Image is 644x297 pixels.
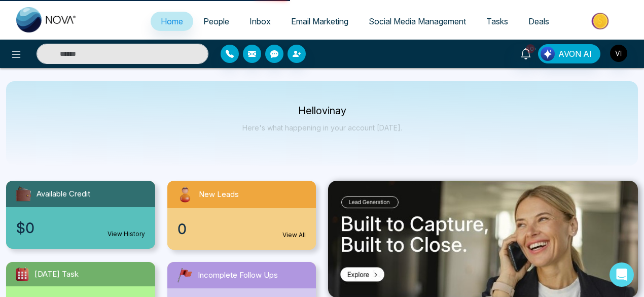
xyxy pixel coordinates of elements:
span: People [203,16,229,26]
img: todayTask.svg [14,266,30,282]
button: AVON AI [538,44,600,63]
img: User Avatar [610,45,627,62]
span: New Leads [199,189,239,201]
a: View All [282,230,306,240]
span: Incomplete Follow Ups [198,270,278,281]
img: followUps.svg [175,266,194,284]
a: Deals [518,12,559,31]
img: newLeads.svg [175,185,195,204]
a: People [193,12,239,31]
img: Nova CRM Logo [16,7,77,32]
a: New Leads0View All [161,181,323,250]
span: 0 [177,218,187,240]
span: Home [161,16,183,26]
span: Email Marketing [291,16,348,26]
span: AVON AI [558,48,592,60]
div: Open Intercom Messenger [610,262,634,287]
img: Lead Flow [541,47,555,61]
span: Tasks [486,16,508,26]
span: Inbox [249,16,271,26]
p: Hello vinay [242,107,402,115]
span: 10+ [526,44,535,53]
a: Email Marketing [281,12,359,31]
a: Inbox [239,12,281,31]
a: 10+ [514,44,538,62]
img: availableCredit.svg [14,185,32,203]
span: [DATE] Task [34,269,79,280]
img: Market-place.gif [564,10,638,32]
a: Tasks [476,12,518,31]
span: Available Credit [37,188,90,200]
a: Social Media Management [359,12,476,31]
p: Here's what happening in your account [DATE]. [242,123,402,132]
span: Deals [528,16,549,26]
span: $0 [16,217,34,239]
span: Social Media Management [369,16,466,26]
a: View History [108,229,145,239]
a: Home [151,12,193,31]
